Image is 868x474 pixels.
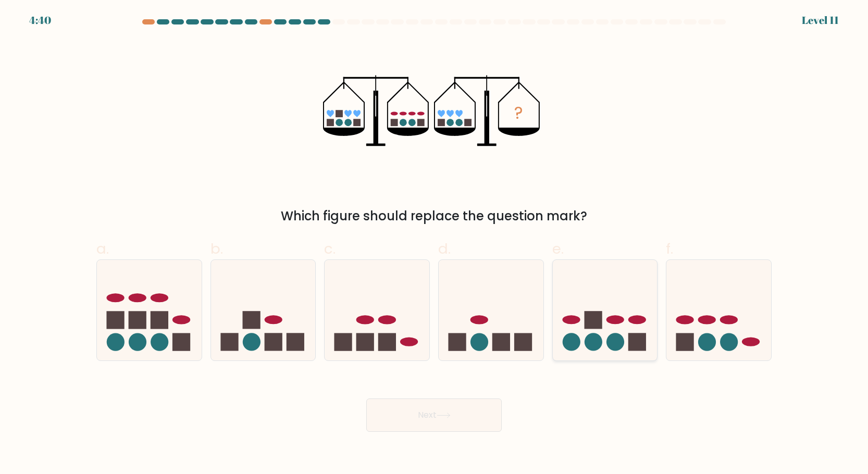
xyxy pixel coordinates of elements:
[324,239,336,259] span: c.
[366,398,502,432] button: Next
[29,13,51,28] div: 4:40
[802,13,839,28] div: Level 11
[438,239,451,259] span: d.
[210,239,223,259] span: b.
[96,239,109,259] span: a.
[514,101,523,124] tspan: ?
[552,239,564,259] span: e.
[666,239,673,259] span: f.
[103,207,765,226] div: Which figure should replace the question mark?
